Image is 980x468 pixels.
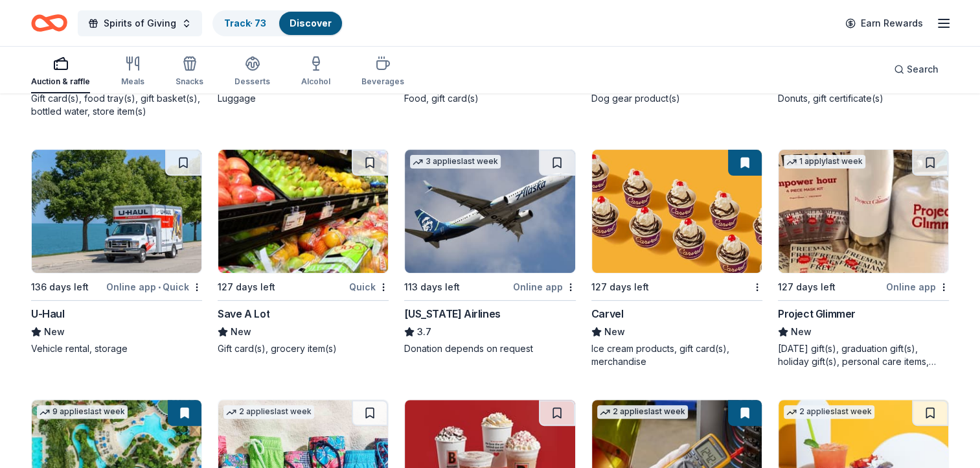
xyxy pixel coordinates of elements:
div: Desserts [234,76,270,87]
div: Carvel [591,306,624,322]
a: Image for U-Haul136 days leftOnline app•QuickU-HaulNewVehicle rental, storage [31,149,202,355]
div: Donuts, gift certificate(s) [778,92,949,105]
img: Image for Carvel [592,150,762,273]
div: 1 apply last week [784,155,865,169]
button: Search [883,56,949,82]
div: Gift card(s), grocery item(s) [218,342,389,355]
span: New [231,324,251,340]
span: New [604,324,625,340]
div: 2 applies last week [784,405,874,419]
div: [DATE] gift(s), graduation gift(s), holiday gift(s), personal care items, one-on-one career coach... [778,342,949,368]
a: Image for Alaska Airlines3 applieslast week113 days leftOnline app[US_STATE] Airlines3.7Donation ... [404,149,575,355]
div: Project Glimmer [778,306,856,322]
div: Vehicle rental, storage [31,342,202,355]
button: Alcohol [301,51,330,93]
div: Ice cream products, gift card(s), merchandise [591,342,762,368]
span: • [158,282,161,292]
div: Online app [886,279,949,295]
div: 9 applies last week [37,405,128,419]
div: 3 applies last week [410,155,501,169]
div: Donation depends on request [404,342,575,355]
img: Image for U-Haul [32,150,201,273]
div: Quick [349,279,389,295]
div: [US_STATE] Airlines [404,306,500,322]
div: Online app [513,279,576,295]
span: Search [907,62,939,77]
img: Image for Project Glimmer [779,150,948,273]
button: Desserts [234,51,270,93]
div: 113 days left [404,279,460,295]
div: U-Haul [31,306,65,322]
span: New [791,324,812,340]
div: 127 days left [778,279,836,295]
div: 2 applies last week [597,405,688,419]
span: 3.7 [417,324,431,340]
a: Earn Rewards [838,12,931,35]
a: Image for Save A Lot127 days leftQuickSave A LotNewGift card(s), grocery item(s) [218,149,389,355]
span: New [44,324,65,340]
a: Discover [290,18,332,29]
div: Auction & raffle [31,76,90,87]
div: 127 days left [591,279,649,295]
a: Home [31,8,67,38]
button: Track· 73Discover [212,10,343,36]
a: Track· 73 [224,18,266,29]
button: Beverages [361,51,404,93]
div: Dog gear product(s) [591,92,762,105]
a: Image for Carvel127 days leftCarvelNewIce cream products, gift card(s), merchandise [591,149,762,368]
div: Luggage [218,92,389,105]
div: Food, gift card(s) [404,92,575,105]
div: Online app Quick [106,279,202,295]
div: 127 days left [218,279,275,295]
a: Image for Project Glimmer1 applylast week127 days leftOnline appProject GlimmerNew[DATE] gift(s),... [778,149,949,368]
button: Meals [121,51,144,93]
div: Snacks [176,76,203,87]
button: Snacks [176,51,203,93]
div: 2 applies last week [223,405,314,419]
img: Image for Alaska Airlines [405,150,575,273]
div: Gift card(s), food tray(s), gift basket(s), bottled water, store item(s) [31,92,202,118]
img: Image for Save A Lot [218,150,388,273]
span: Spirits of Giving [104,16,176,31]
div: 136 days left [31,279,89,295]
div: Beverages [361,76,404,87]
div: Save A Lot [218,306,269,322]
div: Alcohol [301,76,330,87]
div: Meals [121,76,144,87]
button: Spirits of Giving [78,10,202,36]
button: Auction & raffle [31,51,90,93]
